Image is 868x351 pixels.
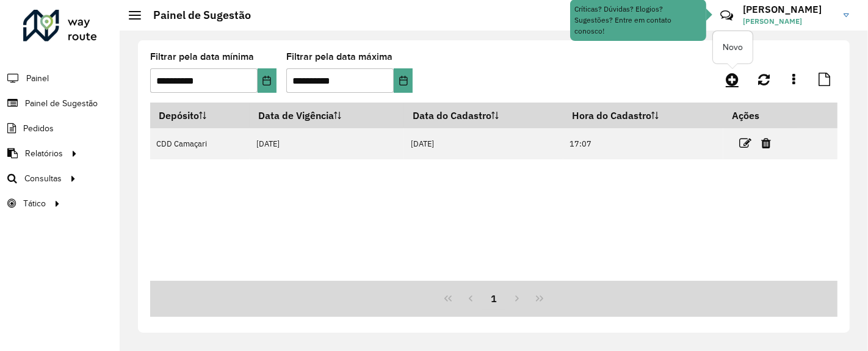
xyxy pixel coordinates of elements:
[743,16,834,27] span: [PERSON_NAME]
[404,103,563,128] th: Data do Cadastro
[150,49,254,64] label: Filtrar pela data mínima
[743,4,834,15] h3: [PERSON_NAME]
[24,172,62,185] span: Consultas
[723,103,797,128] th: Ações
[714,2,740,29] a: Contato Rápido
[404,128,563,159] td: [DATE]
[761,135,771,151] a: Excluir
[25,147,63,160] span: Relatórios
[713,31,753,63] div: Novo
[394,68,413,93] button: Choose Date
[482,287,505,310] button: 1
[26,72,49,85] span: Painel
[23,197,46,210] span: Tático
[739,135,751,151] a: Editar
[150,103,250,128] th: Depósito
[141,9,251,22] h2: Painel de Sugestão
[258,68,277,93] button: Choose Date
[286,49,392,64] label: Filtrar pela data máxima
[23,122,54,135] span: Pedidos
[25,97,98,110] span: Painel de Sugestão
[150,128,250,159] td: CDD Camaçari
[563,103,723,128] th: Hora do Cadastro
[250,128,404,159] td: [DATE]
[563,128,723,159] td: 17:07
[250,103,404,128] th: Data de Vigência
